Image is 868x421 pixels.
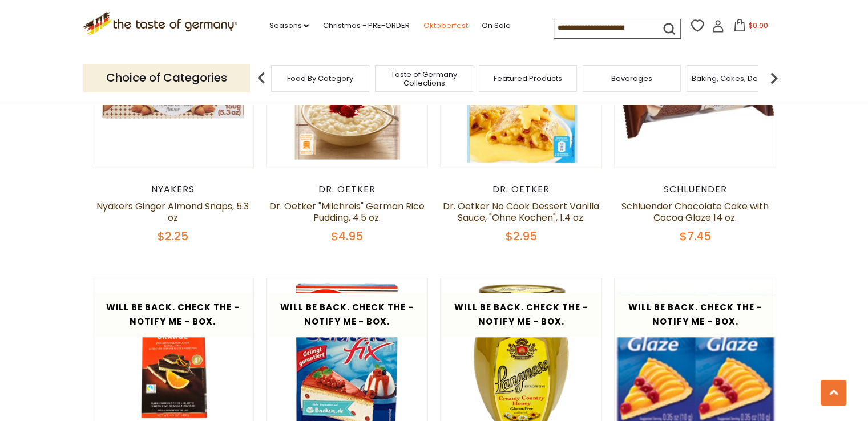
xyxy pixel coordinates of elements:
div: Nyakers [92,184,255,195]
a: Food By Category [287,74,353,83]
a: Dr. Oetker No Cook Dessert Vanilla Sauce, "Ohne Kochen", 1.4 oz. [443,200,599,224]
span: $7.45 [680,228,711,244]
a: Nyakers Ginger Almond Snaps, 5.3 oz [96,200,249,224]
a: Taste of Germany Collections [378,70,470,87]
a: Beverages [611,74,652,83]
a: On Sale [481,19,510,32]
a: Oktoberfest [423,19,467,32]
a: Dr. Oetker "Milchreis" German Rice Pudding, 4.5 oz. [269,200,425,224]
span: $2.25 [158,228,188,244]
p: Choice of Categories [83,64,250,92]
a: Seasons [269,19,309,32]
a: Featured Products [494,74,562,83]
a: Christmas - PRE-ORDER [322,19,409,32]
a: Baking, Cakes, Desserts [692,74,780,83]
img: next arrow [762,67,785,90]
button: $0.00 [726,19,775,36]
div: Dr. Oetker [440,184,603,195]
div: Schluender [614,184,777,195]
a: Schluender Chocolate Cake with Cocoa Glaze 14 oz. [621,200,769,224]
span: $4.95 [331,228,363,244]
span: $0.00 [748,21,768,30]
img: previous arrow [250,67,273,90]
div: Dr. Oetker [266,184,429,195]
span: $2.95 [506,228,537,244]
